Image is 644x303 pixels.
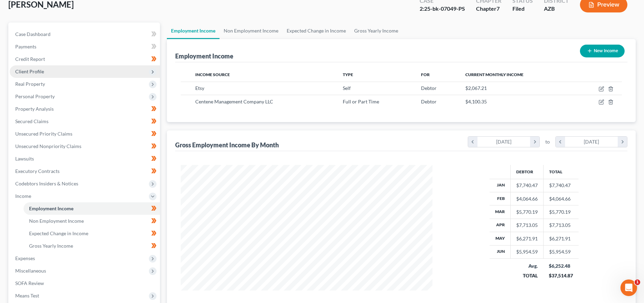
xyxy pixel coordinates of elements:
[516,209,538,215] div: $5,770.19
[580,45,625,57] button: New Income
[490,245,511,258] th: Jun
[24,215,160,227] a: Non Employment Income
[490,219,511,232] th: Apr
[10,115,160,128] a: Secured Claims
[220,22,283,39] a: Non Employment Income
[175,52,233,60] div: Employment Income
[24,202,160,215] a: Employment Income
[477,137,530,147] div: [DATE]
[490,232,511,245] th: May
[15,56,45,62] span: Credit Report
[15,268,46,274] span: Miscellaneous
[497,5,500,12] span: 7
[10,103,160,115] a: Property Analysis
[15,143,81,149] span: Unsecured Nonpriority Claims
[565,137,618,147] div: [DATE]
[543,192,579,205] td: $4,064.66
[490,179,511,192] th: Jan
[15,168,60,174] span: Executory Contracts
[490,192,511,205] th: Feb
[167,22,220,39] a: Employment Income
[512,5,533,13] div: Filed
[10,28,160,40] a: Case Dashboard
[343,72,353,77] span: Type
[15,193,31,199] span: Income
[195,72,230,77] span: Income Source
[15,131,72,137] span: Unsecured Priority Claims
[516,248,538,255] div: $5,954.59
[343,85,351,91] span: Self
[490,205,511,219] th: Mar
[24,240,160,252] a: Gross Yearly Income
[476,5,501,13] div: Chapter
[516,263,538,269] div: Avg.
[15,156,34,162] span: Lawsuits
[10,277,160,290] a: SOFA Review
[516,222,538,229] div: $7,713.05
[510,165,543,179] th: Debtor
[421,99,437,104] span: Debtor
[10,128,160,140] a: Unsecured Priority Claims
[635,279,640,285] span: 1
[549,272,573,279] div: $37,514.87
[283,22,350,39] a: Expected Change in Income
[543,205,579,219] td: $5,770.19
[29,205,73,211] span: Employment Income
[15,81,45,87] span: Real Property
[29,230,88,236] span: Expected Change in Income
[530,137,539,147] i: chevron_right
[10,165,160,177] a: Executory Contracts
[15,181,78,186] span: Codebtors Insiders & Notices
[549,263,573,269] div: $6,252.48
[516,195,538,202] div: $4,064.66
[15,44,36,49] span: Payments
[543,165,579,179] th: Total
[15,280,44,286] span: SOFA Review
[543,232,579,245] td: $6,271.91
[420,5,465,13] div: 2:25-bk-07049-PS
[175,141,279,149] div: Gross Employment Income By Month
[15,31,51,37] span: Case Dashboard
[10,40,160,53] a: Payments
[195,99,273,104] span: Centene Management Company LLC
[10,140,160,153] a: Unsecured Nonpriority Claims
[620,279,637,296] iframe: Intercom live chat
[543,245,579,258] td: $5,954.59
[10,53,160,65] a: Credit Report
[15,68,44,74] span: Client Profile
[516,272,538,279] div: TOTAL
[516,182,538,189] div: $7,740.47
[543,219,579,232] td: $7,713.05
[29,218,84,224] span: Non Employment Income
[350,22,402,39] a: Gross Yearly Income
[618,137,627,147] i: chevron_right
[545,138,550,145] span: to
[343,99,379,104] span: Full or Part Time
[15,293,39,299] span: Means Test
[15,118,48,124] span: Secured Claims
[15,255,35,261] span: Expenses
[195,85,204,91] span: Etsy
[421,85,437,91] span: Debtor
[465,99,487,104] span: $4,100.35
[544,5,569,13] div: AZB
[29,243,73,249] span: Gross Yearly Income
[24,227,160,240] a: Expected Change in Income
[421,72,430,77] span: For
[15,106,54,112] span: Property Analysis
[556,137,565,147] i: chevron_left
[10,153,160,165] a: Lawsuits
[465,72,524,77] span: Current Monthly Income
[468,137,477,147] i: chevron_left
[516,235,538,242] div: $6,271.91
[15,93,55,99] span: Personal Property
[543,179,579,192] td: $7,740.47
[465,85,487,91] span: $2,067.21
